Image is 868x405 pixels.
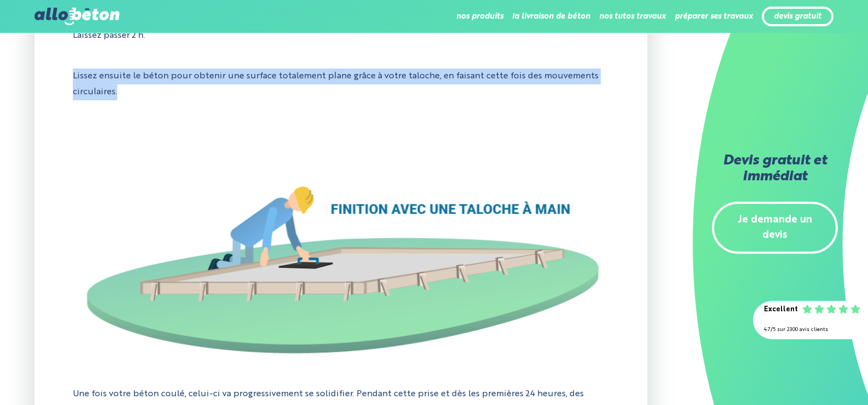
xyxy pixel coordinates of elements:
[712,153,838,185] h2: Devis gratuit et immédiat
[73,117,608,363] img: Talochage dalle extérieure
[35,8,119,25] img: allobéton
[774,12,821,21] a: devis gratuit
[599,3,666,30] li: nos tutos travaux
[764,322,857,338] div: 4.7/5 sur 2300 avis clients
[512,3,590,30] li: la livraison de béton
[73,60,608,109] p: Lissez ensuite le béton pour obtenir une surface totalement plane grâce à votre taloche, en faisa...
[764,302,798,318] div: Excellent
[456,3,503,30] li: nos produits
[712,202,838,254] a: Je demande un devis
[73,20,608,52] p: Laissez passer 2 h.
[675,3,753,30] li: préparer ses travaux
